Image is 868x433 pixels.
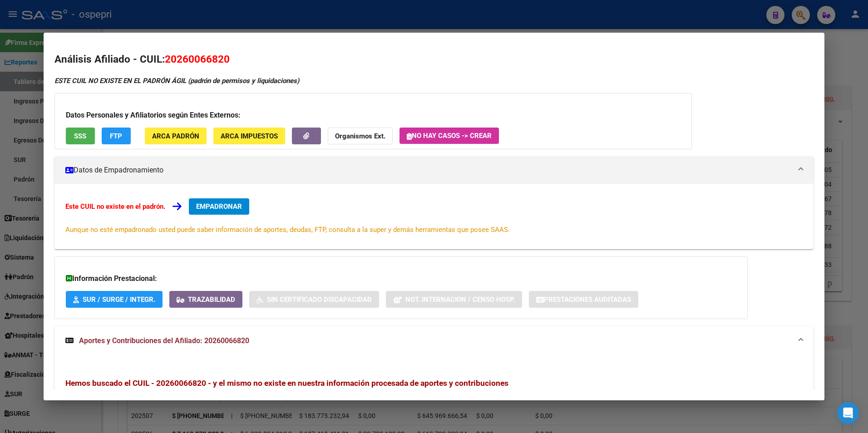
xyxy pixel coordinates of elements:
button: Not. Internacion / Censo Hosp. [386,291,522,308]
h3: Información Prestacional: [66,273,736,284]
span: Aunque no esté empadronado usted puede saber información de aportes, deudas, FTP, consulta a la s... [65,226,510,234]
span: SUR / SURGE / INTEGR. [83,295,155,304]
span: Aportes y Contribuciones del Afiliado: 20260066820 [79,336,249,345]
span: No hay casos -> Crear [407,132,492,140]
button: SSS [66,128,95,144]
span: Prestaciones Auditadas [544,295,631,304]
mat-panel-title: Datos de Empadronamiento [65,165,792,176]
button: No hay casos -> Crear [399,128,499,144]
span: Hemos buscado el CUIL - 20260066820 - y el mismo no existe en nuestra información procesada de ap... [65,379,508,388]
strong: Este CUIL no existe en el padrón. [65,202,165,211]
h2: Análisis Afiliado - CUIL: [54,52,814,67]
span: Not. Internacion / Censo Hosp. [405,295,515,304]
button: ARCA Padrón [145,128,207,144]
span: ARCA Impuestos [221,132,278,140]
strong: Organismos Ext. [335,132,385,140]
span: 20260066820 [165,53,230,65]
mat-expansion-panel-header: Aportes y Contribuciones del Afiliado: 20260066820 [54,326,814,355]
button: EMPADRONAR [189,198,249,215]
div: Datos de Empadronamiento [54,184,814,249]
span: Sin Certificado Discapacidad [267,295,372,304]
div: Open Intercom Messenger [837,402,859,424]
button: Organismos Ext. [328,128,393,144]
button: Sin Certificado Discapacidad [249,291,379,308]
span: EMPADRONAR [196,202,242,211]
span: ARCA Padrón [152,132,199,140]
button: SUR / SURGE / INTEGR. [66,291,163,308]
mat-expansion-panel-header: Datos de Empadronamiento [54,157,814,184]
button: ARCA Impuestos [213,128,285,144]
strong: ESTE CUIL NO EXISTE EN EL PADRÓN ÁGIL (padrón de permisos y liquidaciones) [54,77,299,85]
span: FTP [110,132,122,140]
button: Prestaciones Auditadas [529,291,638,308]
button: Trazabilidad [169,291,242,308]
button: FTP [102,128,131,144]
span: SSS [74,132,86,140]
span: Trazabilidad [188,295,235,304]
h3: Datos Personales y Afiliatorios según Entes Externos: [66,110,681,121]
